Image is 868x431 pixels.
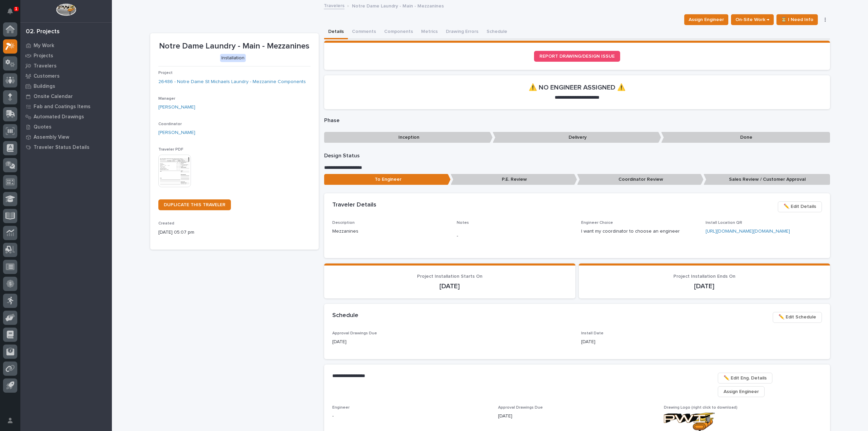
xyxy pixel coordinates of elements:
a: [URL][DOMAIN_NAME][DOMAIN_NAME] [706,229,790,234]
span: Project Installation Starts On [417,274,482,279]
p: P.E. Review [451,174,577,185]
span: Assign Engineer [724,388,759,396]
button: ✏️ Edit Schedule [773,312,822,323]
p: Onsite Calendar [34,94,73,100]
a: Projects [20,51,112,61]
p: - [332,413,490,420]
p: 1 [15,6,17,11]
span: Approval Drawings Due [332,331,377,335]
p: Fab and Coatings Items [34,104,91,110]
a: Buildings [20,81,112,91]
p: Mezzanines [332,228,449,235]
p: Traveler Status Details [34,144,90,151]
a: Automated Drawings [20,112,112,122]
a: Onsite Calendar [20,91,112,101]
span: Created [158,221,174,226]
span: Engineer Choice [581,221,613,225]
a: DUPLICATE THIS TRAVELER [158,199,231,210]
button: Drawing Errors [442,25,482,39]
a: Fab and Coatings Items [20,101,112,112]
p: - [457,233,573,240]
a: [PERSON_NAME] [158,104,195,111]
p: Quotes [34,124,52,130]
p: [DATE] [498,413,656,420]
p: Phase [324,117,830,124]
button: Assign Engineer [718,386,765,397]
p: My Work [34,43,54,49]
h2: Traveler Details [332,201,376,209]
p: Sales Review / Customer Approval [704,174,830,185]
button: Assign Engineer [684,14,728,25]
span: Project Installation Ends On [673,274,735,279]
span: Install Date [581,331,604,335]
p: Coordinator Review [577,174,704,185]
span: ✏️ Edit Eng. Details [724,374,767,382]
p: Notre Dame Laundry - Main - Mezzanines [158,41,311,51]
p: Automated Drawings [34,114,84,120]
a: [PERSON_NAME] [158,129,195,136]
h2: ⚠️ NO ENGINEER ASSIGNED ⚠️ [529,83,626,92]
span: Project [158,71,173,75]
span: ✏️ Edit Schedule [778,313,816,321]
span: On-Site Work → [735,16,769,24]
p: [DATE] 05:07 pm [158,229,311,236]
span: Notes [457,221,469,225]
span: Approval Drawings Due [498,406,543,410]
p: Delivery [493,132,661,143]
div: 02. Projects [26,28,60,36]
span: Install Location QR [706,221,742,225]
p: Assembly View [34,134,69,140]
span: Assign Engineer [689,16,724,24]
button: Metrics [417,25,442,39]
a: Customers [20,71,112,81]
h2: Schedule [332,312,358,319]
p: Notre Dame Laundry - Main - Mezzanines [352,2,444,9]
button: On-Site Work → [731,14,774,25]
p: I want my coordinator to choose an engineer [581,228,697,235]
span: Traveler PDF [158,148,183,152]
span: ⏳ I Need Info [781,16,813,24]
a: Assembly View [20,132,112,142]
a: My Work [20,40,112,51]
a: 26486 - Notre Dame St Michaels Laundry - Mezzanine Components [158,78,306,85]
p: Done [661,132,830,143]
span: Description [332,221,355,225]
img: Workspace Logo [56,3,76,16]
button: Components [380,25,417,39]
p: Projects [34,53,53,59]
p: [DATE] [587,282,822,290]
button: ✏️ Edit Details [778,201,822,212]
p: Customers [34,73,60,79]
span: Manager [158,97,175,101]
button: Comments [348,25,380,39]
div: Installation [220,54,246,62]
span: Drawing Logo (right click to download) [664,406,737,410]
p: Buildings [34,83,55,90]
button: ✏️ Edit Eng. Details [718,373,772,384]
button: Schedule [482,25,511,39]
a: Quotes [20,122,112,132]
button: Details [324,25,348,39]
p: [DATE] [332,282,567,290]
span: REPORT DRAWING/DESIGN ISSUE [539,54,615,59]
button: ⏳ I Need Info [776,14,818,25]
p: Inception [324,132,493,143]
div: Notifications1 [8,8,17,19]
span: Engineer [332,406,350,410]
p: [DATE] [581,338,822,346]
a: Travelers [20,61,112,71]
p: To Engineer [324,174,451,185]
span: ✏️ Edit Details [784,202,816,211]
a: REPORT DRAWING/DESIGN ISSUE [534,51,620,62]
button: Notifications [3,4,17,18]
a: Travelers [324,1,344,9]
p: Design Status [324,153,830,159]
span: DUPLICATE THIS TRAVELER [164,202,225,207]
p: Travelers [34,63,57,69]
p: [DATE] [332,338,573,346]
span: Coordinator [158,122,182,126]
a: Traveler Status Details [20,142,112,152]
